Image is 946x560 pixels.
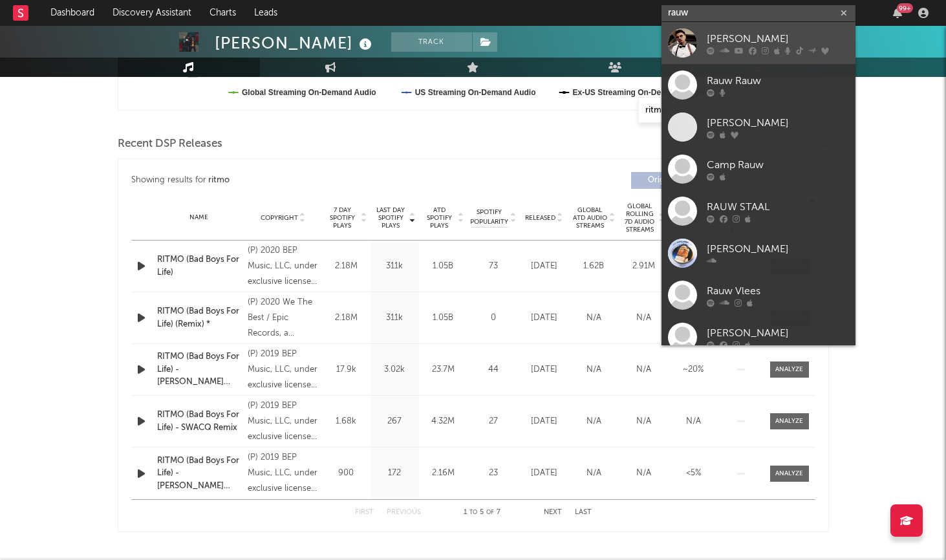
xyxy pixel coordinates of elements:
[248,347,318,393] div: (P) 2019 BEP Music, LLC, under exclusive license to Epic Records, a division of Sony Music Entert...
[661,148,855,190] a: Camp Rauw
[422,206,457,230] span: ATD Spotify Plays
[118,136,222,152] span: Recent DSP Releases
[672,363,715,376] div: ~ 20 %
[707,73,849,89] div: Rauw Rauw
[707,199,849,215] div: RAUW STAAL
[572,467,616,480] div: N/A
[622,363,665,376] div: N/A
[470,208,508,227] span: Spotify Popularity
[248,450,318,497] div: (P) 2019 BEP Music, LLC, under exclusive license to Epic Records, a division of Sony Music Entert...
[661,64,855,106] a: Rauw Rauw
[572,415,616,428] div: N/A
[661,106,855,148] a: [PERSON_NAME]
[622,202,658,233] span: Global Rolling 7D Audio Streams
[422,363,464,376] div: 23.7M
[157,350,242,389] a: RITMO (Bad Boys For Life) - [PERSON_NAME] Remix
[325,206,360,230] span: 7 Day Spotify Plays
[661,22,855,64] a: [PERSON_NAME]
[572,260,616,273] div: 1.62B
[208,173,230,188] div: ritmo
[622,312,665,325] div: N/A
[374,363,416,376] div: 3.02k
[575,509,592,516] button: Last
[131,172,473,189] div: Showing results for
[622,467,665,480] div: N/A
[422,415,464,428] div: 4.32M
[355,509,374,516] button: First
[522,467,566,480] div: [DATE]
[897,3,913,13] div: 99 +
[522,260,566,273] div: [DATE]
[661,316,855,358] a: [PERSON_NAME]
[414,88,535,97] text: US Streaming On-Demand Audio
[707,157,849,173] div: Camp Rauw
[447,505,518,521] div: 1 5 7
[157,455,242,493] a: RITMO (Bad Boys For Life) - [PERSON_NAME] Club Remix
[422,467,464,480] div: 2.16M
[325,260,367,273] div: 2.18M
[486,510,494,515] span: of
[672,415,715,428] div: N/A
[391,32,472,52] button: Track
[374,206,408,230] span: Last Day Spotify Plays
[522,363,566,376] div: [DATE]
[661,190,855,232] a: RAUW STAAL
[631,172,718,189] button: Originals(7)
[572,312,616,325] div: N/A
[572,363,616,376] div: N/A
[707,31,849,47] div: [PERSON_NAME]
[471,415,516,428] div: 27
[471,363,516,376] div: 44
[157,253,242,279] a: RITMO (Bad Boys For Life)
[248,243,318,290] div: (P) 2020 BEP Music, LLC, under exclusive license to Epic Records, a division of Sony Music Entert...
[374,467,416,480] div: 172
[325,363,367,376] div: 17.9k
[471,467,516,480] div: 23
[544,509,562,516] button: Next
[639,105,775,116] input: Search by song name or URL
[325,467,367,480] div: 900
[661,5,855,21] input: Search for artists
[707,115,849,131] div: [PERSON_NAME]
[525,214,555,222] span: Released
[707,241,849,257] div: [PERSON_NAME]
[422,312,464,325] div: 1.05B
[640,177,699,184] span: Originals ( 7 )
[422,260,464,273] div: 1.05B
[707,283,849,299] div: Rauw Vlees
[572,206,608,230] span: Global ATD Audio Streams
[387,509,421,516] button: Previous
[157,305,242,330] a: RITMO (Bad Boys For Life) (Remix) *
[471,312,516,325] div: 0
[157,213,242,222] div: Name
[661,274,855,316] a: Rauw Vlees
[672,467,715,480] div: <5%
[893,8,902,18] button: 99+
[622,415,665,428] div: N/A
[707,325,849,341] div: [PERSON_NAME]
[325,415,367,428] div: 1.68k
[661,232,855,274] a: [PERSON_NAME]
[325,312,367,325] div: 2.18M
[572,88,705,97] text: Ex-US Streaming On-Demand Audio
[374,260,416,273] div: 311k
[261,214,298,222] span: Copyright
[248,295,318,341] div: (P) 2020 We The Best / Epic Records, a division of Sony Music Entertainment
[374,415,416,428] div: 267
[522,415,566,428] div: [DATE]
[242,88,376,97] text: Global Streaming On-Demand Audio
[622,260,665,273] div: 2.91M
[157,409,242,434] a: RITMO (Bad Boys For Life) - SWACQ Remix
[469,510,477,515] span: to
[522,312,566,325] div: [DATE]
[215,32,375,54] div: [PERSON_NAME]
[471,260,516,273] div: 73
[374,312,416,325] div: 311k
[248,398,318,445] div: (P) 2019 BEP Music, LLC, under exclusive license to Epic Records, a division of Sony Music Entert...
